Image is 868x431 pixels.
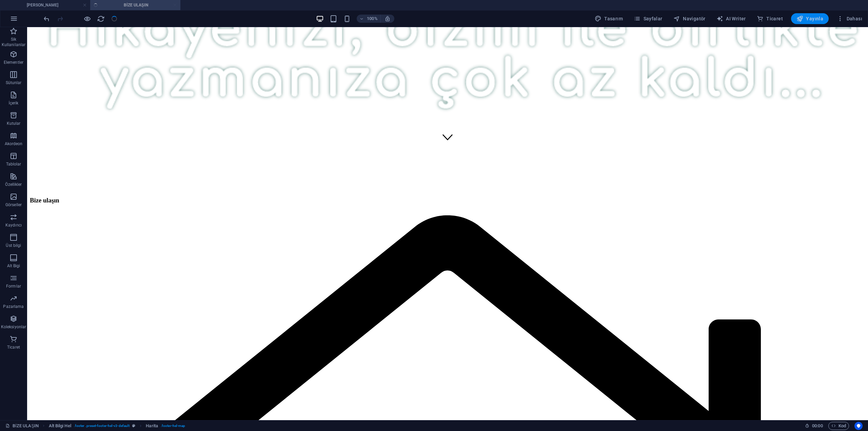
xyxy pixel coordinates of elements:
i: Sayfayı yeniden yükleyin [97,15,105,23]
button: Yayınla [791,13,829,24]
button: Kod [828,422,849,430]
button: undo [42,15,51,23]
button: Sayfalar [631,13,665,24]
span: Navigatör [673,15,706,22]
h6: 100% [367,15,378,23]
h6: Oturum süresi [805,422,823,430]
p: Ticaret [7,345,20,350]
p: Görseller [5,202,22,208]
p: İçerik [8,100,18,106]
p: Özellikler [5,182,22,187]
p: Sütunlar [6,80,22,85]
span: Ticaret [757,15,783,22]
button: 100% [357,15,381,23]
p: Akordeon [5,141,23,146]
button: Dahası [834,13,865,24]
span: Dahası [837,15,862,22]
span: Yayınla [796,15,823,22]
p: Pazarlama [3,304,24,309]
span: Sayfalar [634,15,663,22]
i: Yeniden boyutlandırmada yakınlaştırma düzeyini seçilen cihaza uyacak şekilde otomatik olarak ayarla. [384,16,391,22]
p: Alt Bigi [7,263,20,269]
span: Seçmek için tıkla. Düzenlemek için çift tıkla [146,422,158,430]
span: Kod [831,422,846,430]
i: Geri al: İşaretleyiciyi değiştir (Ctrl+Z) [43,15,51,23]
span: Seçmek için tıkla. Düzenlemek için çift tıkla [49,422,71,430]
button: Tasarım [592,13,626,24]
p: Koleksiyonlar [1,324,26,330]
span: . footer-hel-map [161,422,185,430]
button: Ön izleme modundan çıkıp düzenlemeye devam etmek için buraya tıklayın [83,15,91,23]
button: AI Writer [714,13,749,24]
p: Formlar [6,283,21,289]
span: Tasarım [595,15,623,22]
p: Kutular [7,121,21,126]
button: Usercentrics [854,422,863,430]
nav: breadcrumb [49,422,185,430]
p: Üst bilgi [6,243,21,248]
span: . footer .preset-footer-hel-v3-default [74,422,130,430]
i: Bu element, özelleştirilebilir bir ön ayar [132,424,135,428]
span: AI Writer [716,15,746,22]
span: : [817,423,818,428]
p: Elementler [4,60,23,65]
button: Ticaret [754,13,786,24]
button: Navigatör [671,13,708,24]
a: Seçimi iptal etmek için tıkla. Sayfaları açmak için çift tıkla [5,422,39,430]
p: Kaydırıcı [5,222,22,228]
span: 00 00 [812,422,823,430]
button: reload [97,15,105,23]
p: Tablolar [6,161,21,167]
